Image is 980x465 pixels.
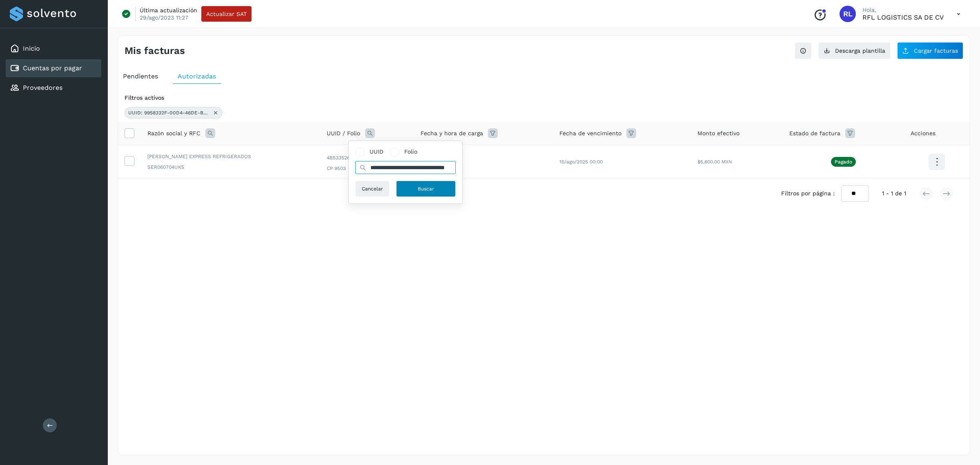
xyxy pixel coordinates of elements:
[6,79,101,97] div: Proveedores
[147,153,314,160] span: [PERSON_NAME] EXPRESS REFRIGERADOS
[6,40,101,58] div: Inicio
[327,152,408,161] span: 4B533526C7CD
[781,189,835,198] span: Filtros por página :
[327,165,408,172] span: CP 9503
[559,129,621,138] span: Fecha de vencimiento
[559,159,603,165] span: 15/ago/2025 00:00
[835,159,852,165] p: Pagado
[147,163,314,171] span: SER060704UK5
[140,14,188,21] p: 29/ago/2023 11:27
[882,189,906,198] span: 1 - 1 de 1
[178,72,216,80] span: Autorizadas
[125,45,185,57] h4: Mis facturas
[914,48,958,54] span: Cargar facturas
[862,13,944,21] p: RFL LOGISTICS SA DE CV
[911,129,935,138] span: Acciones
[835,48,885,54] span: Descarga plantilla
[123,72,158,80] span: Pendientes
[201,6,252,22] button: Actualizar SAT
[789,129,840,138] span: Estado de factura
[697,159,732,165] span: $5,600.00 MXN
[23,45,40,52] a: Inicio
[697,129,739,138] span: Monto efectivo
[862,7,944,13] p: Hola,
[147,129,200,138] span: Razón social y RFC
[206,11,247,17] span: Actualizar SAT
[818,42,891,59] button: Descarga plantilla
[23,84,62,92] a: Proveedores
[128,109,210,116] span: UUID: 9958332F-00D4-46DE-B286-4B533526C7CD
[140,7,197,14] p: Última actualización
[125,94,963,102] div: Filtros activos
[421,129,483,138] span: Fecha y hora de carga
[897,42,963,59] button: Cargar facturas
[23,64,82,72] a: Cuentas por pagar
[6,59,101,77] div: Cuentas por pagar
[327,129,360,138] span: UUID / Folio
[125,107,223,118] div: UUID: 9958332F-00D4-46DE-B286-4B533526C7CD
